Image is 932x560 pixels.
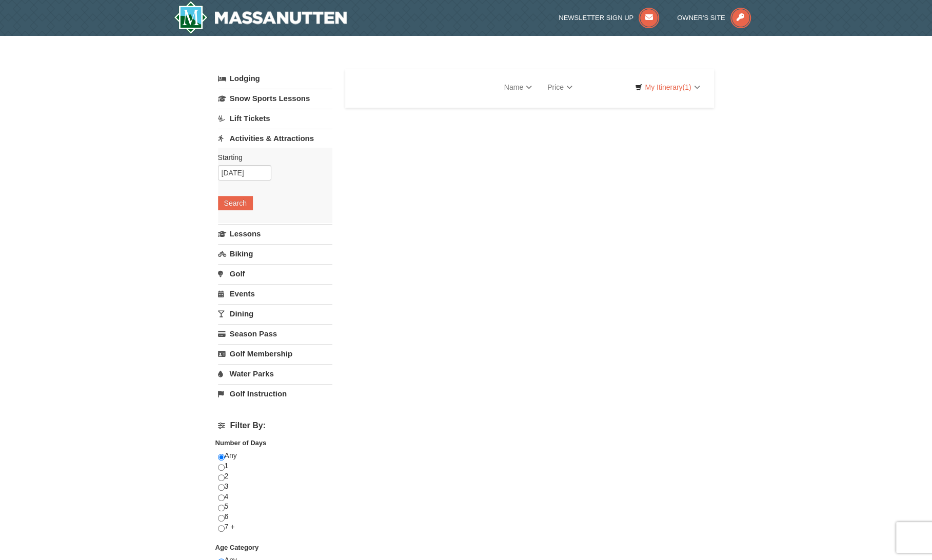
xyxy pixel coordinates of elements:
a: Newsletter Sign Up [559,14,659,22]
a: Snow Sports Lessons [218,89,332,108]
a: Dining [218,304,332,323]
a: Season Pass [218,324,332,343]
img: Massanutten Resort Logo [174,1,347,34]
a: Water Parks [218,364,332,383]
a: Owner's Site [677,14,751,22]
div: Any 1 2 3 4 5 6 7 + [218,451,332,543]
a: Biking [218,244,332,263]
span: Newsletter Sign Up [559,14,633,22]
span: Owner's Site [677,14,725,22]
label: Starting [218,152,325,163]
a: Events [218,284,332,303]
a: Activities & Attractions [218,129,332,148]
span: (1) [682,83,691,91]
a: Golf [218,264,332,283]
a: My Itinerary(1) [628,79,706,95]
strong: Age Category [215,544,259,551]
h4: Filter By: [218,421,332,430]
a: Massanutten Resort [174,1,347,34]
a: Lift Tickets [218,109,332,128]
a: Price [540,77,580,97]
a: Golf Membership [218,344,332,363]
a: Name [497,77,540,97]
button: Search [218,196,253,210]
strong: Number of Days [215,439,267,447]
a: Golf Instruction [218,384,332,403]
a: Lodging [218,69,332,88]
a: Lessons [218,224,332,243]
